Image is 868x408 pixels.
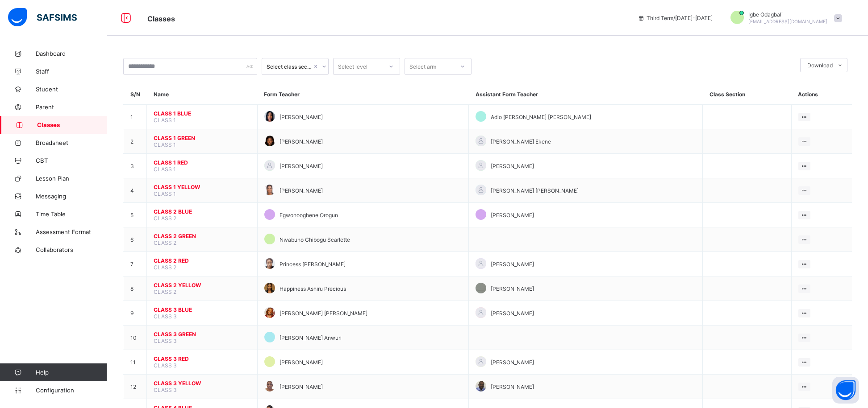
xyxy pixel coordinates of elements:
span: Student [36,86,107,93]
span: Princess [PERSON_NAME] [280,261,346,268]
span: [PERSON_NAME] [280,359,323,366]
span: Dashboard [36,50,107,57]
div: IgbeOdagbali [722,11,847,25]
td: 1 [124,105,147,129]
td: 4 [124,178,147,203]
span: [PERSON_NAME] [PERSON_NAME] [280,310,367,317]
td: 3 [124,154,147,178]
span: Happiness Ashiru Precious [280,285,346,292]
span: CLASS 1 BLUE [154,110,250,117]
span: CLASS 3 RED [154,355,250,362]
span: [PERSON_NAME] [280,138,323,145]
span: CLASS 2 [154,215,176,222]
span: [EMAIL_ADDRESS][DOMAIN_NAME] [748,19,827,24]
span: [PERSON_NAME] [491,285,534,292]
span: Download [807,62,833,69]
span: Broadsheet [36,139,107,146]
span: CLASS 2 GREEN [154,233,250,239]
span: CLASS 3 [154,362,177,369]
span: CLASS 2 [154,239,176,246]
span: CLASS 1 [154,190,176,197]
span: Igbe Odagbali [748,11,827,18]
div: Select class section [267,63,312,70]
div: Select arm [409,58,436,75]
span: CLASS 3 BLUE [154,306,250,313]
td: 7 [124,252,147,276]
span: CLASS 1 [154,117,176,124]
td: 11 [124,350,147,375]
td: 10 [124,326,147,350]
span: CLASS 1 GREEN [154,135,250,141]
div: Select level [338,58,367,75]
span: Configuration [36,387,107,394]
span: [PERSON_NAME] Ekene [491,138,551,145]
img: safsims [8,8,77,27]
span: Time Table [36,210,107,218]
span: [PERSON_NAME] [491,212,534,218]
span: CLASS 1 [154,166,176,173]
span: Parent [36,103,107,111]
span: [PERSON_NAME] [280,187,323,194]
span: [PERSON_NAME] [491,359,534,366]
span: Help [36,369,107,376]
span: CLASS 2 BLUE [154,208,250,215]
span: CLASS 3 [154,313,177,320]
span: [PERSON_NAME] [280,163,323,169]
span: CLASS 1 YELLOW [154,184,250,190]
span: Messaging [36,193,107,200]
span: [PERSON_NAME] [491,261,534,268]
th: Name [147,84,258,105]
span: [PERSON_NAME] [280,114,323,120]
span: session/term information [638,15,713,21]
span: CLASS 2 [154,264,176,271]
button: Open asap [832,377,859,404]
span: CLASS 1 [154,141,176,148]
td: 9 [124,301,147,326]
td: 2 [124,129,147,154]
span: [PERSON_NAME] [280,383,323,390]
span: CLASS 1 RED [154,159,250,166]
th: Assistant Form Teacher [469,84,703,105]
span: CBT [36,157,107,164]
span: [PERSON_NAME] [491,310,534,317]
span: [PERSON_NAME] [PERSON_NAME] [491,187,579,194]
td: 5 [124,203,147,227]
span: Classes [37,121,107,128]
span: CLASS 3 [154,387,177,393]
span: Classes [147,14,175,23]
th: Class Section [703,84,792,105]
th: Form Teacher [257,84,468,105]
span: CLASS 2 [154,288,176,295]
span: Adio [PERSON_NAME] [PERSON_NAME] [491,114,591,120]
span: [PERSON_NAME] Anwuri [280,334,342,341]
span: [PERSON_NAME] [491,163,534,169]
span: Lesson Plan [36,175,107,182]
td: 8 [124,276,147,301]
span: [PERSON_NAME] [491,383,534,390]
span: Nwabuno Chibogu Scarlette [280,236,350,243]
th: Actions [791,84,852,105]
span: Egwonooghene Orogun [280,212,338,218]
span: CLASS 3 YELLOW [154,380,250,387]
span: CLASS 3 [154,338,177,344]
span: CLASS 2 YELLOW [154,282,250,288]
td: 12 [124,375,147,399]
td: 6 [124,227,147,252]
span: CLASS 3 GREEN [154,331,250,338]
span: CLASS 2 RED [154,257,250,264]
span: Collaborators [36,246,107,253]
th: S/N [124,84,147,105]
span: Staff [36,68,107,75]
span: Assessment Format [36,228,107,235]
